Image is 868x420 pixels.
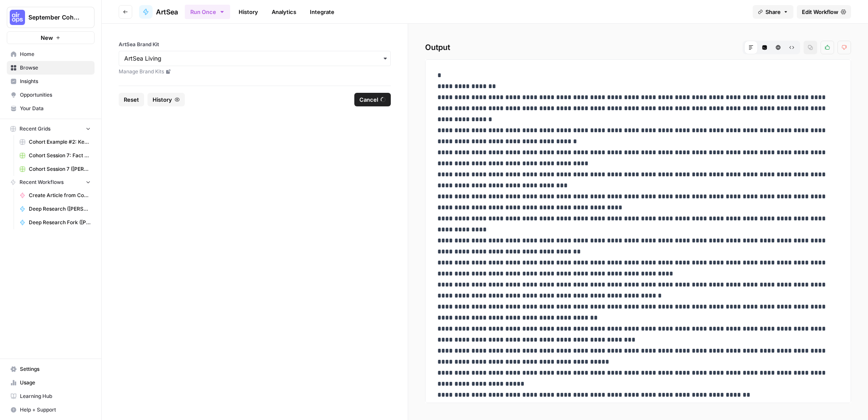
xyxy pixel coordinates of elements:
[359,95,378,104] span: Cancel
[753,5,793,19] button: Share
[119,41,391,48] label: ArtSea Brand Kit
[29,219,91,226] span: Deep Research Fork ([PERSON_NAME])
[7,61,95,75] a: Browse
[147,93,185,106] button: History
[19,125,50,133] span: Recent Grids
[267,5,301,19] a: Analytics
[7,122,95,135] button: Recent Grids
[119,68,391,75] a: Manage Brand Kits
[29,165,91,173] span: Cohort Session 7 ([PERSON_NAME])
[139,5,178,19] a: ArtSea
[7,362,95,376] a: Settings
[20,64,91,72] span: Browse
[20,392,91,400] span: Learning Hub
[425,41,851,54] h2: Output
[20,91,91,99] span: Opportunities
[16,202,95,216] a: Deep Research ([PERSON_NAME])
[20,78,91,85] span: Insights
[16,135,95,149] a: Cohort Example #2: Keyword -> Outline -> Article (Hibaaq A)
[7,403,95,417] button: Help + Support
[7,7,95,28] button: Workspace: September Cohort
[156,7,178,17] span: ArtSea
[10,10,25,25] img: September Cohort Logo
[20,406,91,414] span: Help + Support
[234,5,263,19] a: History
[7,389,95,403] a: Learning Hub
[305,5,339,19] a: Integrate
[20,105,91,112] span: Your Data
[19,178,64,186] span: Recent Workflows
[29,205,91,213] span: Deep Research ([PERSON_NAME])
[28,13,80,22] span: September Cohort
[29,152,91,159] span: Cohort Session 7: Fact Checking and QA
[7,75,95,88] a: Insights
[124,95,139,104] span: Reset
[7,47,95,61] a: Home
[7,176,95,189] button: Recent Workflows
[185,5,230,19] button: Run Once
[16,162,95,176] a: Cohort Session 7 ([PERSON_NAME])
[29,192,91,199] span: Create Article from Content Brief FORK ([PERSON_NAME])
[119,93,144,106] button: Reset
[20,379,91,387] span: Usage
[16,189,95,202] a: Create Article from Content Brief FORK ([PERSON_NAME])
[7,31,95,44] button: New
[20,365,91,373] span: Settings
[41,33,53,42] span: New
[16,149,95,162] a: Cohort Session 7: Fact Checking and QA
[354,93,391,106] button: Cancel
[7,102,95,115] a: Your Data
[765,8,781,16] span: Share
[7,88,95,102] a: Opportunities
[29,138,91,146] span: Cohort Example #2: Keyword -> Outline -> Article (Hibaaq A)
[20,50,91,58] span: Home
[797,5,851,19] a: Edit Workflow
[16,216,95,229] a: Deep Research Fork ([PERSON_NAME])
[124,54,385,63] input: ArtSea Living
[802,8,838,16] span: Edit Workflow
[7,376,95,389] a: Usage
[153,95,172,104] span: History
